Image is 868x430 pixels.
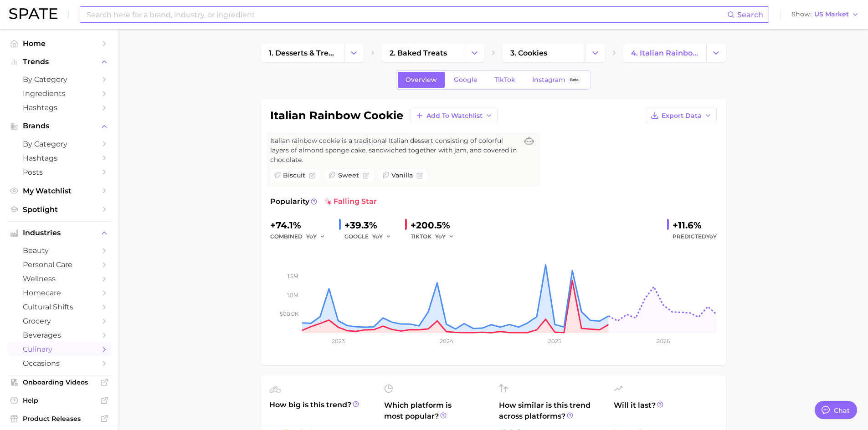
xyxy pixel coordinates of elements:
[23,246,96,255] span: beauty
[269,400,373,422] span: How big is this trend?
[23,345,96,354] span: culinary
[7,243,111,258] a: beauty
[789,9,861,20] button: ShowUS Market
[416,172,423,179] button: Flag as miscategorized or irrelevant
[270,218,332,233] div: +74.1%
[9,8,57,19] img: SPATE
[23,331,96,339] span: beverages
[324,196,377,207] span: falling star
[435,231,455,242] button: YoY
[656,338,669,344] tspan: 2026
[382,44,465,62] a: 2. baked treats
[411,218,461,233] div: +200.5%
[7,119,111,133] button: Brands
[494,76,515,84] span: TikTok
[270,136,518,165] span: Italian rainbow cookie is a traditional Italian dessert consisting of colorful layers of almond s...
[23,317,96,325] span: grocery
[435,233,446,240] span: YoY
[791,12,812,17] span: Show
[614,400,718,422] span: Will it last?
[662,112,702,120] span: Export Data
[338,171,359,180] span: sweet
[23,39,96,48] span: Home
[586,44,605,62] button: Change Category
[23,75,96,84] span: by Category
[344,44,364,62] button: Change Category
[23,89,96,98] span: Ingredients
[7,286,111,300] a: homecare
[7,314,111,328] a: grocery
[23,260,96,269] span: personal care
[23,140,96,148] span: by Category
[309,172,315,179] button: Flag as miscategorized or irrelevant
[23,154,96,162] span: Hashtags
[7,300,111,314] a: cultural shifts
[270,231,332,242] div: combined
[570,76,579,84] span: Beta
[7,412,111,425] a: Product Releases
[23,359,96,368] span: occasions
[503,44,586,62] a: 3. cookies
[23,122,96,130] span: Brands
[23,396,96,405] span: Help
[269,49,336,57] span: 1. desserts & treats
[7,101,111,115] a: Hashtags
[7,72,111,86] a: by Category
[23,103,96,112] span: Hashtags
[398,72,445,88] a: Overview
[7,151,111,165] a: Hashtags
[23,229,96,237] span: Industries
[23,415,96,423] span: Product Releases
[411,231,461,242] div: TIKTOK
[524,72,589,88] a: InstagramBeta
[548,338,561,344] tspan: 2025
[7,184,111,198] a: My Watchlist
[532,76,565,84] span: Instagram
[86,7,727,22] input: Search here for a brand, industry, or ingredient
[7,356,111,370] a: occasions
[344,231,398,242] div: GOOGLE
[270,110,403,121] h1: italian rainbow cookie
[23,187,96,195] span: My Watchlist
[7,342,111,356] a: culinary
[270,196,309,207] span: Popularity
[344,218,398,233] div: +39.3%
[7,55,111,69] button: Trends
[372,233,383,240] span: YoY
[454,76,478,84] span: Google
[446,72,485,88] a: Google
[391,171,413,180] span: vanilla
[426,112,483,120] span: Add to Watchlist
[324,198,332,205] img: falling star
[7,36,111,51] a: Home
[331,338,344,344] tspan: 2023
[646,108,717,123] button: Export Data
[363,172,369,179] button: Flag as miscategorized or irrelevant
[372,231,392,242] button: YoY
[7,86,111,101] a: Ingredients
[706,233,717,240] span: YoY
[23,303,96,311] span: cultural shifts
[390,49,447,57] span: 2. baked treats
[23,205,96,214] span: Spotlight
[306,231,326,242] button: YoY
[673,218,717,233] div: +11.6%
[261,44,344,62] a: 1. desserts & treats
[306,233,317,240] span: YoY
[23,274,96,283] span: wellness
[7,272,111,286] a: wellness
[23,58,96,66] span: Trends
[631,49,699,57] span: 4. italian rainbow cookie
[737,10,763,19] span: Search
[7,202,111,217] a: Spotlight
[7,394,111,407] a: Help
[23,288,96,297] span: homecare
[7,328,111,342] a: beverages
[439,338,453,344] tspan: 2024
[411,108,498,123] button: Add to Watchlist
[814,12,849,17] span: US Market
[499,400,603,422] span: How similar is this trend across platforms?
[23,378,96,386] span: Onboarding Videos
[7,375,111,389] a: Onboarding Videos
[7,258,111,272] a: personal care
